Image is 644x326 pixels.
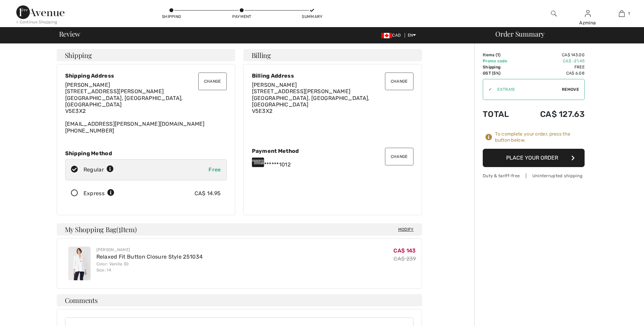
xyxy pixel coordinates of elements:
span: 1 [497,53,499,57]
span: ( Item) [116,225,136,234]
td: Shipping [483,64,520,70]
span: [PERSON_NAME] [65,82,110,88]
span: Free [208,166,221,173]
div: Color: Vanilla 30 Size: 14 [96,261,203,273]
div: [EMAIL_ADDRESS][PERSON_NAME][DOMAIN_NAME] [PHONE_NUMBER] [65,82,227,134]
td: CA$ -21.45 [520,58,585,64]
button: Change [385,73,413,90]
span: [STREET_ADDRESS][PERSON_NAME] [GEOGRAPHIC_DATA], [GEOGRAPHIC_DATA], [GEOGRAPHIC_DATA] V5E3X2 [252,88,370,114]
div: Shipping [161,14,182,20]
img: search the website [551,9,557,18]
div: Shipping Method [65,150,227,157]
span: Modify [398,226,414,233]
td: Free [520,64,585,70]
span: CA$ 143 [393,247,416,254]
a: 1 [605,9,638,18]
td: CA$ 6.08 [520,70,585,76]
div: Duty & tariff-free | Uninterrupted shipping [483,172,585,179]
div: ✔ [483,86,492,93]
div: Azmina [571,19,604,26]
td: CA$ 127.63 [520,103,585,126]
a: Sign In [585,10,591,17]
div: < Continue Shopping [16,19,57,25]
td: Promo code [483,58,520,64]
span: Billing [252,52,271,59]
span: 1 [628,11,630,17]
span: Review [59,30,80,37]
div: Billing Address [252,73,413,79]
div: To complete your order, press the button below. [495,131,585,143]
img: 1ère Avenue [16,5,65,19]
div: Payment [232,14,252,20]
span: 1 [118,224,121,233]
span: [PERSON_NAME] [252,82,297,88]
div: Regular [84,166,114,174]
span: Remove [562,86,579,93]
button: Change [385,148,413,165]
td: Items ( ) [483,52,520,58]
td: CA$ 143.00 [520,52,585,58]
td: Total [483,103,520,126]
div: [PERSON_NAME] [96,247,203,253]
div: Summary [302,14,322,20]
div: CA$ 14.95 [195,189,221,198]
img: My Bag [619,9,625,18]
div: Express [84,189,114,198]
s: CA$ 239 [393,256,416,262]
button: Place Your Order [483,149,585,167]
div: Order Summary [487,30,640,37]
span: Shipping [65,52,92,59]
span: [STREET_ADDRESS][PERSON_NAME] [GEOGRAPHIC_DATA], [GEOGRAPHIC_DATA], [GEOGRAPHIC_DATA] V5E3X2 [65,88,183,114]
img: Relaxed Fit Button Closure Style 251034 [68,247,91,280]
a: Relaxed Fit Button Closure Style 251034 [96,253,203,260]
img: Canadian Dollar [381,33,392,38]
img: My Info [585,9,591,18]
td: GST (5%) [483,70,520,76]
input: Promo code [492,79,562,100]
div: Payment Method [252,148,413,154]
h4: My Shopping Bag [57,223,422,236]
h4: Comments [57,294,422,306]
span: EN [408,33,416,38]
div: Shipping Address [65,73,227,79]
button: Change [198,73,227,90]
span: CAD [381,33,403,38]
